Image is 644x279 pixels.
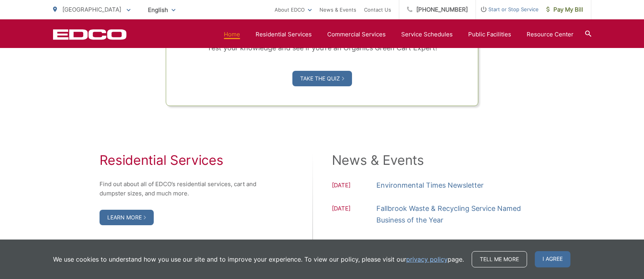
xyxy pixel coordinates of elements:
span: I agree [535,251,570,267]
a: EDCO Awarded the Champion of Cause Award [376,238,529,249]
p: We use cookies to understand how you use our site and to improve your experience. To view our pol... [53,255,464,264]
h2: News & Events [332,152,545,168]
span: [DATE] [332,239,376,249]
p: Find out about all of EDCO’s residential services, cart and dumpster sizes, and much more. [100,180,266,198]
a: Residential Services [256,30,312,39]
a: EDCD logo. Return to the homepage. [53,29,127,40]
span: [DATE] [332,181,376,191]
a: Take the Quiz [292,71,352,86]
a: Home [224,30,240,39]
a: Public Facilities [468,30,511,39]
a: Learn More [100,210,154,225]
span: Pay My Bill [546,5,583,14]
a: Commercial Services [327,30,386,39]
span: [GEOGRAPHIC_DATA] [62,6,121,13]
h2: Residential Services [100,152,266,168]
p: Test your knowledge and see if you’re an Organics Green Cart Expert! [185,42,458,54]
a: privacy policy [406,255,448,264]
a: Tell me more [472,251,527,267]
span: [DATE] [332,204,376,226]
a: Contact Us [364,5,391,14]
a: About EDCO [275,5,312,14]
a: Fallbrook Waste & Recycling Service Named Business of the Year [376,203,545,226]
span: English [142,3,181,17]
a: News & Events [319,5,356,14]
a: Service Schedules [401,30,453,39]
a: Resource Center [527,30,574,39]
a: Environmental Times Newsletter [376,180,484,191]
